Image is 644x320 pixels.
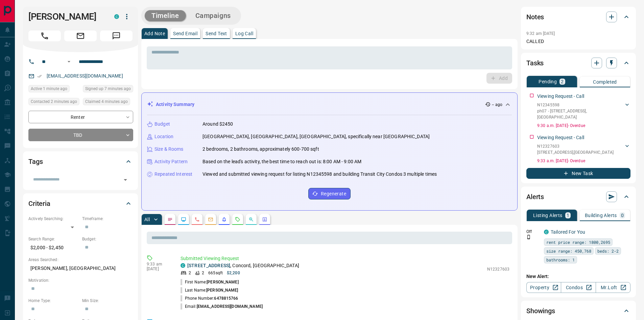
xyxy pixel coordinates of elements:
h2: Alerts [526,191,544,202]
p: 9:33 a.m. [DATE] - Overdue [537,158,630,164]
p: Send Email [173,31,197,36]
p: $2,200 [227,270,240,276]
a: Condos [561,282,596,293]
p: Min Size: [82,298,133,304]
p: 2 [561,79,564,84]
h2: Showings [526,305,555,316]
p: First Name: [181,279,239,285]
p: Budget: [82,236,133,242]
svg: Lead Browsing Activity [181,217,186,222]
p: Motivation: [28,277,133,283]
p: N12327603 [537,143,614,149]
p: Email: [181,303,263,310]
p: Repeated Interest [154,171,192,178]
p: Last Name: [181,287,238,293]
p: Actively Searching: [28,216,79,222]
p: Phone Number: [181,295,238,301]
button: Timeline [145,10,186,21]
span: 6478815766 [214,296,238,301]
p: Off [526,229,540,235]
svg: Requests [235,217,240,222]
div: Tue Sep 16 2025 [83,85,133,94]
h1: [PERSON_NAME] [28,11,104,22]
p: Listing Alerts [533,213,563,218]
span: rent price range: 1800,2695 [546,239,610,246]
div: N12345598ph07 - [STREET_ADDRESS],[GEOGRAPHIC_DATA] [537,101,630,122]
svg: Calls [194,217,200,222]
span: [PERSON_NAME] [207,280,238,284]
p: 9:33 am [147,262,170,266]
p: 1 [567,213,569,218]
div: Tasks [526,55,630,71]
div: Criteria [28,195,133,212]
p: Timeframe: [82,216,133,222]
p: [DATE] [147,266,170,271]
p: Send Text [206,31,227,36]
span: [EMAIL_ADDRESS][DOMAIN_NAME] [197,304,263,309]
div: Tue Sep 16 2025 [28,98,79,107]
button: Campaigns [189,10,238,21]
svg: Notes [167,217,173,222]
div: Activity Summary-- ago [147,98,512,111]
div: Notes [526,9,630,25]
span: bathrooms: 1 [546,256,575,263]
p: 2 [189,270,191,276]
p: 9:32 am [DATE] [526,31,555,36]
div: Tue Sep 16 2025 [28,85,79,94]
p: 665 sqft [208,270,223,276]
p: N12327603 [487,266,509,272]
button: New Task [526,168,630,179]
div: Tags [28,153,133,170]
p: Viewed and submitted viewing request for listing N12345598 and building Transit City Condos 3 mul... [202,171,437,178]
p: New Alert: [526,273,630,280]
a: [STREET_ADDRESS] [187,263,230,268]
h2: Tasks [526,58,544,68]
p: Location [154,133,173,140]
p: , Concord, [GEOGRAPHIC_DATA] [187,262,299,269]
a: Tailored For You [551,229,585,235]
p: Log Call [235,31,253,36]
div: condos.ca [181,263,185,268]
p: Building Alerts [585,213,617,218]
p: -- ago [492,102,502,108]
div: Renter [28,111,133,123]
button: Regenerate [308,188,351,199]
div: Tue Sep 16 2025 [83,98,133,107]
span: beds: 2-2 [597,248,619,254]
button: Open [65,58,73,66]
p: Search Range: [28,236,79,242]
button: Open [121,175,130,185]
span: Message [100,30,133,41]
svg: Email Verified [37,74,42,79]
div: condos.ca [114,14,119,19]
h2: Notes [526,12,544,22]
p: ph07 - [STREET_ADDRESS] , [GEOGRAPHIC_DATA] [537,108,624,120]
a: [EMAIL_ADDRESS][DOMAIN_NAME] [47,73,123,79]
p: [STREET_ADDRESS] , [GEOGRAPHIC_DATA] [537,149,614,155]
p: Size & Rooms [154,146,184,153]
p: All [144,217,150,222]
a: Property [526,282,561,293]
h2: Tags [28,156,43,167]
p: 2 [202,270,204,276]
svg: Agent Actions [262,217,267,222]
span: size range: 450,768 [546,248,591,254]
p: [PERSON_NAME], [GEOGRAPHIC_DATA] [28,263,133,274]
p: [GEOGRAPHIC_DATA], [GEOGRAPHIC_DATA], [GEOGRAPHIC_DATA], specifically near [GEOGRAPHIC_DATA] [202,133,430,140]
p: Budget [154,121,170,128]
svg: Push Notification Only [526,235,531,239]
div: condos.ca [544,230,549,234]
p: CALLED [526,38,630,45]
a: Mr.Loft [596,282,630,293]
svg: Opportunities [248,217,254,222]
p: Completed [593,80,617,84]
p: Activity Pattern [154,158,188,165]
p: Viewing Request - Call [537,134,584,141]
div: N12327603[STREET_ADDRESS],[GEOGRAPHIC_DATA] [537,142,630,157]
p: $2,000 - $2,450 [28,242,79,253]
div: TBD [28,129,133,141]
h2: Criteria [28,198,50,209]
p: Pending [539,79,557,84]
p: Home Type: [28,298,79,304]
svg: Emails [208,217,213,222]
